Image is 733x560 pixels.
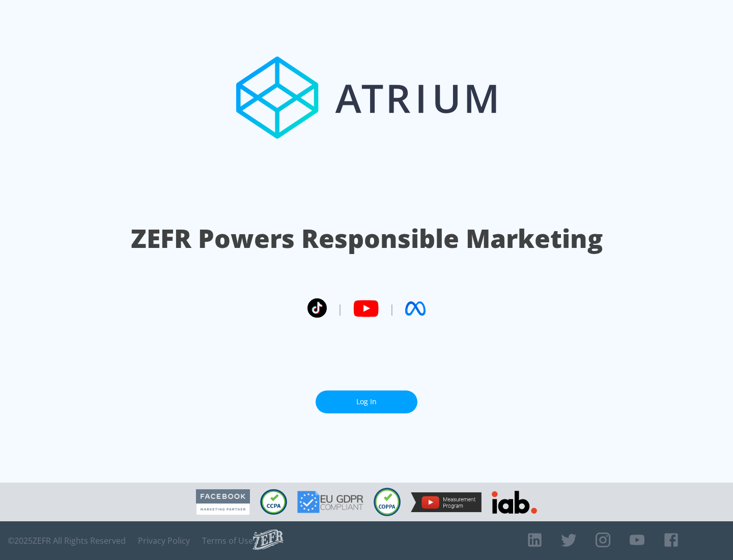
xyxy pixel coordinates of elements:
img: IAB [492,491,537,514]
a: Terms of Use [202,536,253,546]
img: CCPA Compliant [260,489,287,515]
img: Facebook Marketing Partner [196,489,250,515]
a: Privacy Policy [138,536,190,546]
img: GDPR Compliant [297,491,363,513]
img: YouTube Measurement Program [411,492,482,512]
span: | [389,301,395,316]
a: Log In [316,390,417,413]
img: COPPA Compliant [374,488,401,516]
h1: ZEFR Powers Responsible Marketing [131,221,603,256]
span: © 2025 ZEFR All Rights Reserved [8,536,126,546]
span: | [337,301,343,316]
